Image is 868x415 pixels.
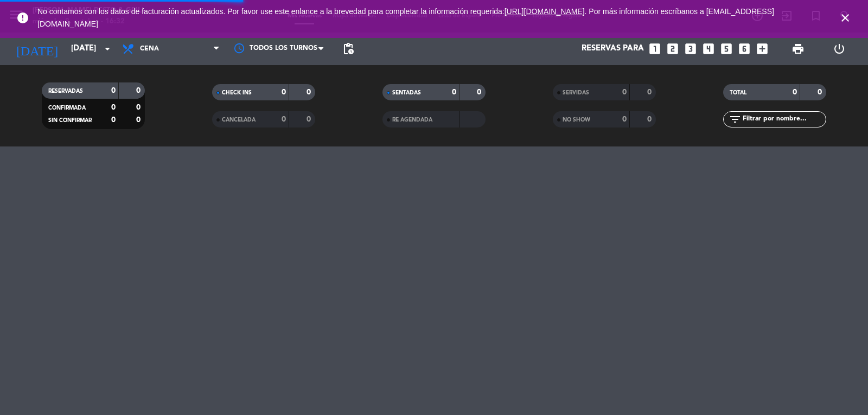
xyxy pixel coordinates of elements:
strong: 0 [622,88,627,96]
strong: 0 [136,87,143,94]
i: looks_3 [684,42,698,56]
strong: 0 [307,88,313,96]
strong: 0 [136,104,143,111]
span: RE AGENDADA [392,117,432,123]
strong: 0 [111,116,116,124]
strong: 0 [282,116,286,123]
i: looks_one [648,42,662,56]
span: SERVIDAS [563,90,589,95]
span: NO SHOW [563,117,590,123]
strong: 0 [647,88,654,96]
i: error [16,11,29,24]
i: power_settings_new [833,42,846,55]
i: looks_6 [737,42,751,56]
strong: 0 [647,116,654,123]
span: Cena [140,45,159,53]
a: [URL][DOMAIN_NAME] [505,7,585,16]
i: looks_two [666,42,680,56]
span: CONFIRMADA [48,105,86,111]
strong: 0 [452,88,456,96]
span: RESERVADAS [48,88,83,94]
span: SENTADAS [392,90,421,95]
strong: 0 [818,88,824,96]
strong: 0 [111,87,116,94]
strong: 0 [307,116,313,123]
i: close [839,11,852,24]
span: CANCELADA [222,117,256,123]
strong: 0 [111,104,116,111]
span: Reservas para [582,44,644,54]
strong: 0 [477,88,483,96]
span: pending_actions [342,42,355,55]
div: LOG OUT [819,33,860,65]
i: filter_list [729,113,742,126]
strong: 0 [622,116,627,123]
i: arrow_drop_down [101,42,114,55]
span: SIN CONFIRMAR [48,118,92,123]
input: Filtrar por nombre... [742,113,826,125]
i: looks_5 [719,42,733,56]
i: add_box [755,42,769,56]
span: TOTAL [730,90,746,95]
span: No contamos con los datos de facturación actualizados. Por favor use este enlance a la brevedad p... [37,7,774,28]
i: looks_4 [701,42,716,56]
a: . Por más información escríbanos a [EMAIL_ADDRESS][DOMAIN_NAME] [37,7,774,28]
strong: 0 [282,88,286,96]
strong: 0 [136,116,143,124]
strong: 0 [793,88,797,96]
span: CHECK INS [222,90,252,95]
i: [DATE] [8,37,66,61]
span: print [792,42,805,55]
